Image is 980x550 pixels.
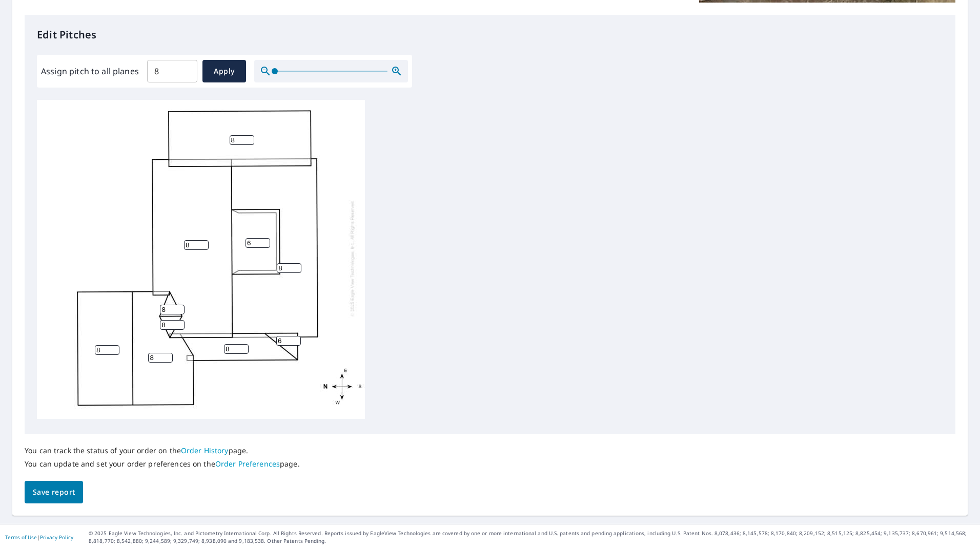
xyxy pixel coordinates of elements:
p: | [5,534,73,540]
span: Save report [33,486,75,499]
p: You can track the status of your order on the page. [25,446,300,455]
span: Apply [211,65,238,78]
button: Save report [25,481,83,504]
label: Assign pitch to all planes [41,65,139,77]
a: Order History [181,446,229,455]
p: You can update and set your order preferences on the page. [25,459,300,469]
a: Privacy Policy [40,534,73,541]
p: Edit Pitches [37,27,943,43]
button: Apply [202,60,246,82]
a: Order Preferences [215,459,280,469]
p: © 2025 Eagle View Technologies, Inc. and Pictometry International Corp. All Rights Reserved. Repo... [89,530,975,545]
input: 00.0 [147,57,197,86]
a: Terms of Use [5,534,37,541]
